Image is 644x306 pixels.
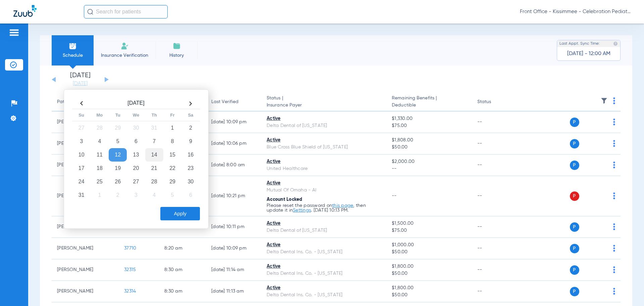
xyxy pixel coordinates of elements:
div: Last Verified [211,98,256,105]
a: this page [332,203,353,208]
span: $50.00 [392,144,466,151]
span: 32314 [124,289,136,294]
span: P [570,139,579,148]
span: $2,000.00 [392,158,466,165]
td: [DATE] 10:06 PM [206,133,261,155]
td: [DATE] 10:09 PM [206,238,261,259]
div: Active [267,220,381,227]
th: [DATE] [91,98,181,109]
img: filter.svg [601,97,607,104]
a: Settings [293,208,311,213]
div: Delta Dental Ins. Co. - [US_STATE] [267,249,381,256]
div: Delta Dental Ins. Co. - [US_STATE] [267,292,381,299]
button: Apply [160,207,200,220]
span: $1,330.00 [392,115,466,122]
span: $50.00 [392,292,466,299]
div: Active [267,115,381,122]
div: Active [267,242,381,249]
span: Schedule [57,52,89,59]
div: Active [267,285,381,292]
span: P [570,287,579,296]
span: P [570,222,579,232]
div: Active [267,180,381,187]
div: Active [267,158,381,165]
td: [DATE] 8:00 AM [206,155,261,176]
div: Delta Dental Ins. Co. - [US_STATE] [267,270,381,277]
span: P [570,191,579,201]
td: [DATE] 11:14 AM [206,259,261,281]
div: Active [267,263,381,270]
td: -- [472,238,517,259]
div: Delta Dental of [US_STATE] [267,122,381,129]
img: group-dot-blue.svg [613,162,615,168]
img: group-dot-blue.svg [613,245,615,252]
img: group-dot-blue.svg [613,140,615,147]
td: -- [472,259,517,281]
span: -- [392,193,397,198]
img: group-dot-blue.svg [613,192,615,199]
img: History [173,42,181,50]
span: Account Locked [267,197,303,202]
span: Front Office - Kissimmee - Celebration Pediatric Dentistry [520,8,631,15]
td: -- [472,133,517,155]
span: P [570,118,579,127]
li: [DATE] [60,72,100,87]
th: Status [472,93,517,112]
img: group-dot-blue.svg [613,97,615,104]
td: [PERSON_NAME] [52,259,119,281]
span: $50.00 [392,270,466,277]
div: Patient Name [57,98,113,105]
span: $1,000.00 [392,242,466,249]
span: P [570,265,579,275]
span: Insurance Verification [99,52,151,59]
img: Schedule [69,42,77,50]
th: Remaining Benefits | [386,93,472,112]
span: 37710 [124,246,136,251]
span: $50.00 [392,249,466,256]
img: group-dot-blue.svg [613,266,615,273]
span: $1,800.00 [392,263,466,270]
span: [DATE] - 12:00 AM [567,50,610,57]
div: Last Verified [211,98,238,105]
td: [PERSON_NAME] [52,238,119,259]
td: 8:30 AM [159,259,206,281]
img: Search Icon [87,9,93,15]
div: United Healthcare [267,165,381,172]
img: Manual Insurance Verification [121,42,129,50]
td: [DATE] 10:21 PM [206,176,261,216]
img: last sync help info [613,41,618,46]
th: Status | [261,93,386,112]
td: -- [472,176,517,216]
input: Search for patients [84,5,168,18]
span: Last Appt. Sync Time: [559,40,600,47]
span: History [161,52,193,59]
span: Deductible [392,102,466,109]
span: P [570,244,579,253]
img: group-dot-blue.svg [613,119,615,125]
td: [DATE] 11:13 AM [206,281,261,302]
span: $75.00 [392,227,466,234]
img: group-dot-blue.svg [613,223,615,230]
span: $1,808.00 [392,137,466,144]
span: Insurance Payer [267,102,381,109]
div: Delta Dental of [US_STATE] [267,227,381,234]
td: [DATE] 10:11 PM [206,216,261,238]
span: $1,800.00 [392,285,466,292]
div: Mutual Of Omaha - AI [267,187,381,194]
span: -- [392,165,466,172]
td: [PERSON_NAME] [52,281,119,302]
td: -- [472,112,517,133]
td: 8:20 AM [159,238,206,259]
a: [DATE] [60,80,100,87]
div: Blue Cross Blue Shield of [US_STATE] [267,144,381,151]
div: Active [267,137,381,144]
td: [DATE] 10:09 PM [206,112,261,133]
span: 32315 [124,267,136,272]
iframe: Chat Widget [610,274,644,306]
span: P [570,161,579,170]
td: -- [472,155,517,176]
p: Please reset the password on , then update it in . [DATE] 10:13 PM. [267,203,381,213]
span: $1,500.00 [392,220,466,227]
img: Zuub Logo [13,5,37,17]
